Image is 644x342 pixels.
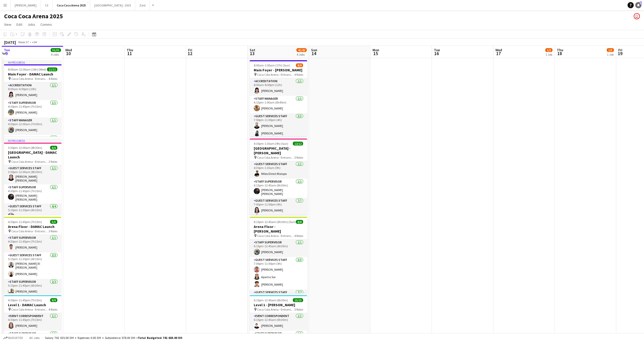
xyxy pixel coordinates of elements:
[4,217,61,293] app-job-card: 4:30pm-11:45pm (7h15m)5/5Arena Floor - DAMAC Launch Coca Cola Arena - Entrance F3 RolesStaff Supe...
[4,72,61,76] h3: Main Foyer - DAMAC Launch
[25,21,37,28] a: Jobs
[294,73,303,76] span: 4 Roles
[250,313,307,331] app-card-role: Event Correspondent1/16:15pm-12:45am (6h30m)[PERSON_NAME]
[250,198,307,262] app-card-role: Guest Services Staff7/77:00pm-11:00pm (4h)[PERSON_NAME]
[127,48,133,52] span: Thu
[495,48,502,52] span: Wed
[250,48,255,52] span: Sat
[4,279,61,304] app-card-role: Staff Supervisor2/25:15pm-11:45pm (6h30m)[PERSON_NAME]
[618,48,622,52] span: Fri
[4,313,61,331] app-card-role: Event Correspondent1/14:30pm-11:45pm (7h15m)[PERSON_NAME]
[257,307,294,311] span: Coca Cola Arena - Entrance F
[294,307,303,311] span: 5 Roles
[293,298,303,302] span: 13/13
[250,113,307,146] app-card-role: Guest Services Staff3/37:00pm-11:00pm (4h)[PERSON_NAME][PERSON_NAME]
[254,142,288,146] span: 4:30pm-1:30am (9h) (Sun)
[545,48,552,52] span: 1/3
[249,50,255,56] span: 13
[51,53,61,56] div: 4 Jobs
[607,53,614,56] div: 1 Job
[296,48,307,52] span: 41/42
[4,117,61,135] app-card-role: Staff Manager1/14:30pm-12:00am (7h30m)[PERSON_NAME]
[250,179,307,198] app-card-role: Staff Supervisor1/16:15pm-12:45am (6h30m)[PERSON_NAME] [PERSON_NAME]
[257,156,294,159] span: Coca Cola Arena - Entrance F
[11,0,41,10] button: [PERSON_NAME]
[607,48,614,52] span: 1/5
[4,135,61,206] app-card-role: Guest Services Staff8/8
[3,335,24,341] button: Budgeted
[495,50,502,56] span: 17
[250,96,307,113] app-card-role: Staff Manager1/16:15pm-1:00am (6h45m)[PERSON_NAME]
[250,78,307,96] app-card-role: Accreditation1/18:00am-8:00pm (12h)[PERSON_NAME]
[4,224,61,229] h3: Arena Floor - DAMAC Launch
[51,48,61,52] span: 31/31
[433,50,440,56] span: 16
[4,303,61,307] h3: Level 1 - DAMAC Launch
[250,217,307,293] app-job-card: 6:15pm-12:45am (6h30m) (Sun)8/8Arena Floor - [PERSON_NAME] Coca Cola Arena - Entrance F4 RolesSta...
[557,48,563,52] span: Thu
[16,22,22,27] span: Edit
[41,0,53,10] button: C3
[4,139,61,215] div: In progress3:30pm-12:00am (8h30m) (Wed)6/6[GEOGRAPHIC_DATA] - DAMAC Launch Coca Cola Arena - Entr...
[11,160,49,164] span: Coca Cola Arena - Entrance F
[640,1,642,5] span: 3
[4,100,61,117] app-card-role: Staff Supervisor1/14:30pm-11:45pm (7h15m)[PERSON_NAME]
[250,146,307,155] h3: [GEOGRAPHIC_DATA] - [PERSON_NAME]
[11,307,49,311] span: Coca Cola Arena - Entrance F
[254,220,296,224] span: 6:15pm-12:45am (6h30m) (Sun)
[28,336,41,340] span: All jobs
[50,220,57,224] span: 5/5
[8,146,50,150] span: 3:30pm-12:00am (8h30m) (Wed)
[126,50,133,56] span: 11
[250,257,307,289] app-card-role: Guest Services Staff3/37:00pm-11:00pm (4h)[PERSON_NAME]Aparna Sai[PERSON_NAME]
[4,235,61,252] app-card-role: Staff Supervisor1/14:30pm-11:45pm (7h15m)[PERSON_NAME]
[49,77,57,81] span: 4 Roles
[90,0,135,10] button: [GEOGRAPHIC_DATA] - 2025
[4,184,61,203] app-card-role: Staff Supervisor1/14:30pm-11:45pm (7h15m)[PERSON_NAME] [PERSON_NAME]
[40,22,52,27] span: Comms
[254,63,290,67] span: 8:00am-1:00am (17h) (Sun)
[14,21,24,28] a: Edit
[4,60,61,136] app-job-card: In progress8:00am-12:00am (16h) (Wed)11/11Main Foyer - DAMAC Launch Coca Cola Arena - Entrance F4...
[8,220,42,224] span: 4:30pm-11:45pm (7h15m)
[257,73,294,76] span: Coca Cola Arena - Entrance F
[250,60,307,136] app-job-card: 8:00am-1:00am (17h) (Sun)8/9Main Foyer - [PERSON_NAME] Coca Cola Arena - Entrance F4 RolesAccredi...
[257,234,294,238] span: Coca Cola Arena - Entrance F
[138,336,182,340] span: Total Budgeted 741 603.00 DH
[294,156,303,159] span: 5 Roles
[17,40,30,44] span: Week 37
[49,229,57,233] span: 3 Roles
[4,22,11,27] span: View
[635,2,641,8] a: 3
[250,68,307,72] h3: Main Foyer - [PERSON_NAME]
[11,77,49,81] span: Coca Cola Arena - Entrance F
[618,50,622,56] span: 19
[8,336,23,340] span: Budgeted
[372,50,379,56] span: 15
[8,298,42,302] span: 4:30pm-11:45pm (7h15m)
[8,67,46,71] span: 8:00am-12:00am (16h) (Wed)
[556,50,563,56] span: 18
[634,13,640,19] app-user-avatar: Marisol Pestano
[546,53,552,56] div: 1 Job
[311,48,317,52] span: Sun
[28,22,35,27] span: Jobs
[47,67,57,71] span: 11/11
[250,240,307,257] app-card-role: Staff Supervisor1/16:15pm-12:45am (6h30m)[PERSON_NAME]
[11,229,49,233] span: Coca Cola Arena - Entrance F
[434,48,440,52] span: Tue
[293,142,303,146] span: 12/12
[4,150,61,159] h3: [GEOGRAPHIC_DATA] - DAMAC Launch
[4,60,61,64] div: In progress
[45,336,182,340] div: Salary 741 025.00 DH + Expenses 0.00 DH + Subsistence 578.00 DH =
[4,12,63,20] h1: Coca Coca Arena 2025
[65,50,72,56] span: 10
[4,165,61,184] app-card-role: Guest Services Staff1/13:30pm-12:00am (8h30m)[PERSON_NAME] [PERSON_NAME]
[250,224,307,234] h3: Arena Floor - [PERSON_NAME]
[250,139,307,215] app-job-card: 4:30pm-1:30am (9h) (Sun)12/12[GEOGRAPHIC_DATA] - [PERSON_NAME] Coca Cola Arena - Entrance F5 Role...
[250,289,307,314] app-card-role: Guest Services Staff2/2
